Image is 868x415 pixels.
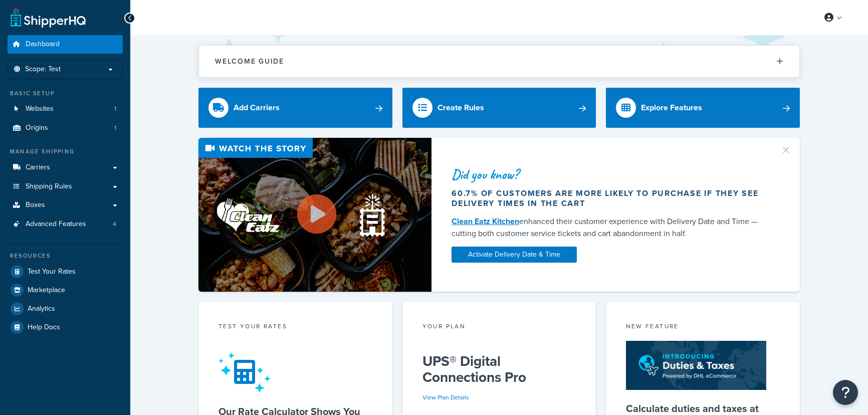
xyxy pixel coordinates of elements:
span: Test Your Rates [28,268,76,276]
span: Websites [26,105,54,113]
div: Add Carriers [234,101,280,115]
div: 60.7% of customers are more likely to purchase if they see delivery times in the cart [452,188,768,209]
span: Boxes [26,201,45,210]
div: Did you know? [452,167,768,181]
div: Your Plan [422,322,576,333]
li: Advanced Features [8,215,123,234]
span: Shipping Rules [26,182,72,191]
li: Websites [8,100,123,118]
a: Help Docs [8,318,123,336]
span: Analytics [28,305,55,313]
div: enhanced their customer experience with Delivery Date and Time — cutting both customer service ti... [452,216,768,240]
a: Add Carriers [198,88,392,128]
span: Dashboard [26,40,60,49]
span: 1 [114,105,116,113]
li: Origins [8,119,123,137]
div: New Feature [626,322,780,333]
a: Clean Eatz Kitchen [452,216,519,227]
div: Basic Setup [8,89,123,98]
div: Test your rates [219,322,372,333]
a: Boxes [8,196,123,215]
a: Analytics [8,300,123,318]
div: Create Rules [438,101,484,115]
a: Dashboard [8,35,123,54]
button: Open Resource Center [833,380,858,405]
img: Video thumbnail [198,138,431,292]
button: Welcome Guide [199,46,799,77]
a: Origins1 [8,119,123,137]
a: View Plan Details [422,393,469,402]
a: Shipping Rules [8,177,123,196]
a: Websites1 [8,100,123,118]
span: Advanced Features [26,220,86,229]
span: 1 [114,124,116,132]
a: Test Your Rates [8,263,123,281]
div: Manage Shipping [8,147,123,156]
h2: Welcome Guide [215,58,284,65]
span: Origins [26,124,48,132]
span: Help Docs [28,323,60,332]
span: Scope: Test [25,65,61,74]
span: Marketplace [28,286,65,295]
div: Resources [8,252,123,260]
span: 4 [113,220,116,229]
h5: UPS® Digital Connections Pro [422,353,576,385]
a: Carriers [8,158,123,177]
a: Create Rules [402,88,596,128]
a: Advanced Features4 [8,215,123,234]
span: Carriers [26,163,50,172]
div: Explore Features [641,101,702,115]
a: Activate Delivery Date & Time [452,247,577,263]
a: Marketplace [8,281,123,299]
a: Explore Features [606,88,800,128]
